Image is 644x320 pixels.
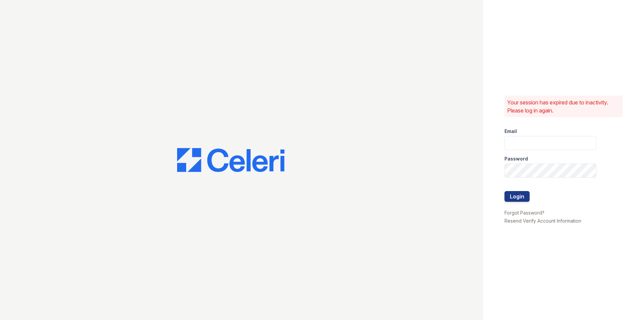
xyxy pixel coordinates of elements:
[504,155,528,162] label: Password
[504,128,517,135] label: Email
[507,98,620,115] p: Your session has expired due to inactivity. Please log in again.
[504,218,581,224] a: Resend Verify Account Information
[504,191,530,202] button: Login
[504,210,544,216] a: Forgot Password?
[177,148,284,172] img: CE_Logo_Blue-a8612792a0a2168367f1c8372b55b34899dd931a85d93a1a3d3e32e68fde9ad4.png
